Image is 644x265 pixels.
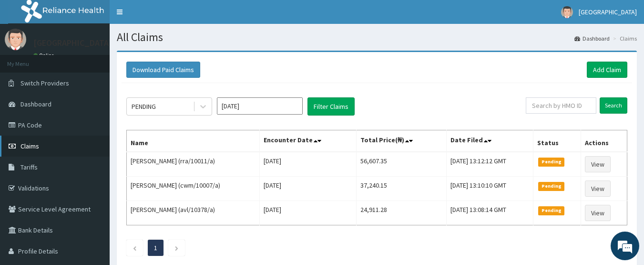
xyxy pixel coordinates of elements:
th: Encounter Date [259,130,357,152]
button: Download Paid Claims [126,62,200,78]
th: Actions [581,130,627,152]
a: View [585,180,611,197]
p: [GEOGRAPHIC_DATA] [33,39,112,47]
span: Claims [20,142,39,150]
a: Online [33,52,56,59]
a: View [585,205,611,221]
td: [DATE] [259,177,357,201]
button: Filter Claims [307,97,355,116]
a: Page 1 is your current page [154,244,157,252]
img: User Image [561,6,573,18]
span: Pending [538,158,564,166]
td: [PERSON_NAME] (cwm/10007/a) [127,177,260,201]
span: Tariffs [20,163,38,171]
input: Select Month and Year [217,97,303,115]
td: 37,240.15 [357,177,447,201]
td: [PERSON_NAME] (rra/10011/a) [127,152,260,177]
a: Previous page [133,244,137,252]
td: [PERSON_NAME] (avl/10378/a) [127,201,260,225]
th: Total Price(₦) [357,130,447,152]
span: Pending [538,182,564,191]
h1: All Claims [117,31,637,43]
a: Add Claim [587,62,627,78]
input: Search [600,97,627,114]
td: [DATE] 13:08:14 GMT [447,201,533,225]
span: Pending [538,206,564,215]
td: 24,911.28 [357,201,447,225]
th: Status [533,130,581,152]
td: [DATE] 13:12:12 GMT [447,152,533,177]
th: Date Filed [447,130,533,152]
li: Claims [611,34,637,42]
td: [DATE] [259,152,357,177]
span: Switch Providers [20,79,69,87]
div: PENDING [132,102,156,111]
span: [GEOGRAPHIC_DATA] [579,8,637,16]
td: 56,607.35 [357,152,447,177]
img: User Image [5,29,26,50]
a: Next page [174,244,179,252]
a: Dashboard [574,34,610,42]
td: [DATE] [259,201,357,225]
a: View [585,156,611,172]
input: Search by HMO ID [526,97,596,114]
span: Dashboard [20,100,51,108]
th: Name [127,130,260,152]
td: [DATE] 13:10:10 GMT [447,177,533,201]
